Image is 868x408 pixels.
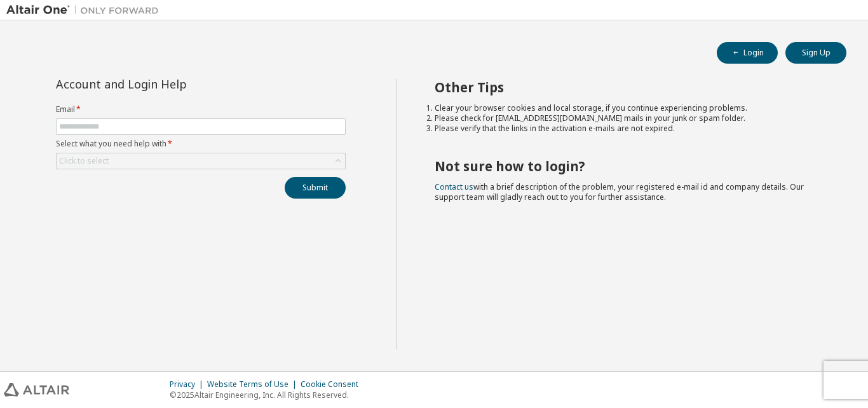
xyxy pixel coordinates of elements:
[170,390,366,400] p: © 2025 Altair Engineering, Inc. All Rights Reserved.
[435,158,824,174] h2: Not sure how to login?
[57,153,345,169] div: Click to select
[4,383,69,397] img: altair_logo.svg
[207,379,301,390] div: Website Terms of Use
[170,379,207,390] div: Privacy
[717,42,778,64] button: Login
[6,4,165,17] img: Altair One
[435,181,473,192] a: Contact us
[301,379,366,390] div: Cookie Consent
[435,181,804,202] span: with a brief description of the problem, your registered e-mail id and company details. Our suppo...
[785,42,846,64] button: Sign Up
[56,79,288,89] div: Account and Login Help
[56,139,346,149] label: Select what you need help with
[435,113,824,123] li: Please check for [EMAIL_ADDRESS][DOMAIN_NAME] mails in your junk or spam folder.
[59,156,109,166] div: Click to select
[435,79,824,95] h2: Other Tips
[285,177,346,199] button: Submit
[435,103,824,113] li: Clear your browser cookies and local storage, if you continue experiencing problems.
[56,104,346,115] label: Email
[435,123,824,134] li: Please verify that the links in the activation e-mails are not expired.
